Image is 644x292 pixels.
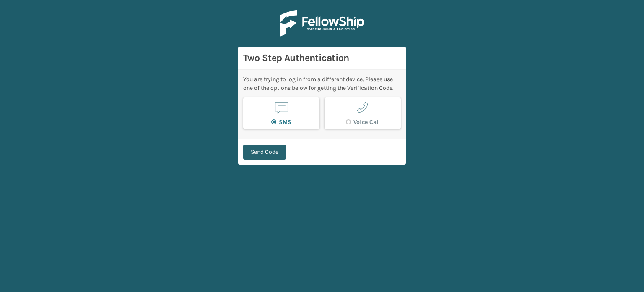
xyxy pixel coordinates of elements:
[271,118,291,126] label: SMS
[243,145,286,160] button: Send Code
[280,10,364,37] img: Logo
[346,118,380,126] label: Voice Call
[243,75,401,92] div: You are trying to log in from a different device. Please use one of the options below for getting...
[243,52,401,64] h3: Two Step Authentication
